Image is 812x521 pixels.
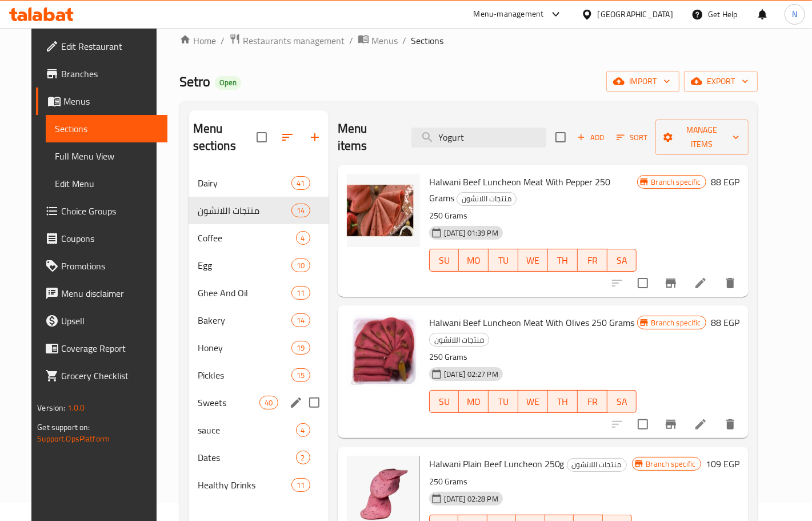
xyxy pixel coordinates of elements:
[573,129,609,146] span: Add item
[36,362,167,389] a: Grocery Checklist
[189,416,329,444] div: sauce4
[434,393,455,410] span: SU
[549,125,573,149] span: Select section
[582,393,603,410] span: FR
[37,431,110,446] a: Support.OpsPlatform
[631,412,655,436] span: Select to update
[655,120,749,155] button: Manage items
[189,471,329,499] div: Healthy Drinks11
[489,390,518,413] button: TU
[617,131,648,144] span: Sort
[612,252,633,269] span: SA
[411,34,443,47] span: Sections
[292,260,309,271] span: 10
[61,204,158,218] span: Choice Groups
[46,115,167,142] a: Sections
[567,458,626,471] span: منتجات اللانشون
[189,252,329,279] div: Egg10
[291,313,310,327] div: items
[250,125,274,149] span: Select all sections
[598,8,673,21] div: [GEOGRAPHIC_DATA]
[198,368,292,382] span: Pickles
[684,71,758,92] button: export
[553,393,573,410] span: TH
[489,249,518,272] button: TU
[189,361,329,389] div: Pickles15
[371,34,398,47] span: Menus
[607,390,637,413] button: SA
[292,205,309,216] span: 14
[615,74,670,89] span: import
[61,259,158,273] span: Promotions
[694,276,707,290] a: Edit menu item
[429,455,565,472] span: Halwani Plain Beef Luncheon 250g
[439,228,503,238] span: [DATE] 01:39 PM
[573,129,609,146] button: Add
[189,165,329,503] nav: Menu sections
[647,317,706,328] span: Branch specific
[297,452,310,463] span: 2
[292,288,309,299] span: 11
[189,169,329,197] div: Dairy41
[61,314,158,328] span: Upsell
[259,396,278,409] div: items
[189,197,329,224] div: منتجات اللانشون14
[292,370,309,381] span: 15
[434,252,455,269] span: SU
[296,451,310,464] div: items
[198,478,292,492] span: Healthy Drinks
[189,334,329,361] div: Honey19
[578,390,607,413] button: FR
[67,400,85,415] span: 1.0.0
[292,343,309,353] span: 19
[347,174,420,247] img: Halwani Beef Luncheon Meat With Pepper 250 Grams
[46,142,167,170] a: Full Menu View
[189,307,329,334] div: Bakery14
[582,252,603,269] span: FR
[711,315,739,331] h6: 88 EGP
[349,34,353,47] li: /
[198,313,292,327] span: Bakery
[291,478,310,492] div: items
[198,451,296,464] span: Dates
[402,34,406,47] li: /
[198,231,296,245] div: Coffee
[292,178,309,189] span: 41
[198,258,292,272] span: Egg
[61,39,158,53] span: Edit Restaurant
[198,286,292,300] div: Ghee And Oil
[474,7,544,21] div: Menu-management
[347,315,420,388] img: Halwani Beef Luncheon Meat With Olives 250 Grams
[429,249,459,272] button: SU
[429,333,489,347] div: منتجات اللانشون
[665,123,739,152] span: Manage items
[179,33,758,48] nav: breadcrumb
[198,423,296,437] span: sauce
[631,271,655,295] span: Select to update
[717,269,744,297] button: delete
[567,458,627,472] div: منتجات اللانشون
[301,124,329,151] button: Add section
[493,393,514,410] span: TU
[243,34,345,47] span: Restaurants management
[189,389,329,416] div: Sweets40edit
[189,279,329,307] div: Ghee And Oil11
[198,396,260,409] span: Sweets
[612,393,633,410] span: SA
[189,444,329,471] div: Dates2
[61,67,158,81] span: Branches
[61,232,158,245] span: Coupons
[430,333,489,347] span: منتجات اللانشون
[523,393,543,410] span: WE
[717,411,744,438] button: delete
[358,33,398,48] a: Menus
[36,60,167,88] a: Branches
[215,78,241,88] span: Open
[61,369,158,383] span: Grocery Checklist
[606,71,679,92] button: import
